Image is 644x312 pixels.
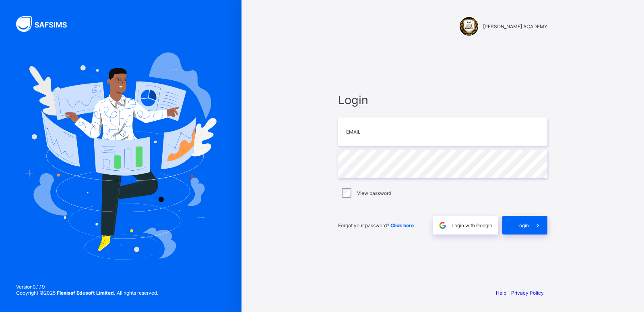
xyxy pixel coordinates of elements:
span: Login [338,93,547,107]
strong: Flexisaf Edusoft Limited. [57,290,116,296]
a: Help [496,290,506,296]
span: Login with Google [452,222,492,228]
span: Version 0.1.19 [16,284,158,290]
img: google.396cfc9801f0270233282035f929180a.svg [438,221,447,230]
img: Hero Image [25,52,217,259]
img: SAFSIMS Logo [16,16,76,32]
span: Copyright © 2025 All rights reserved. [16,290,158,296]
span: Login [516,222,529,228]
a: Privacy Policy [511,290,544,296]
a: Click here [390,222,414,228]
span: Forgot your password? [338,222,414,228]
span: [PERSON_NAME] ACADEMY [483,23,547,29]
label: View password [357,190,391,196]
